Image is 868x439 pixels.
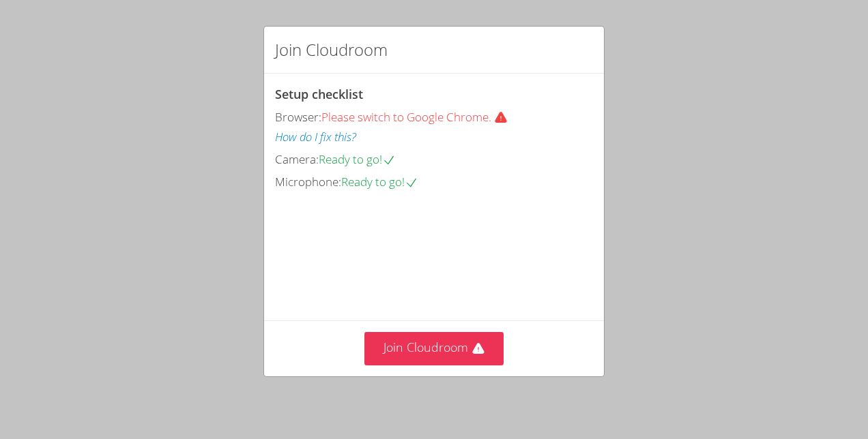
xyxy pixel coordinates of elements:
span: Microphone: [275,174,341,190]
button: How do I fix this? [275,127,356,147]
span: Camera: [275,151,319,167]
span: Setup checklist [275,86,363,102]
span: Ready to go! [341,174,418,190]
span: Ready to go! [319,151,396,167]
span: Please switch to Google Chrome. [321,109,513,125]
button: Join Cloudroom [364,332,504,365]
span: Browser: [275,109,321,125]
h2: Join Cloudroom [275,37,388,62]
